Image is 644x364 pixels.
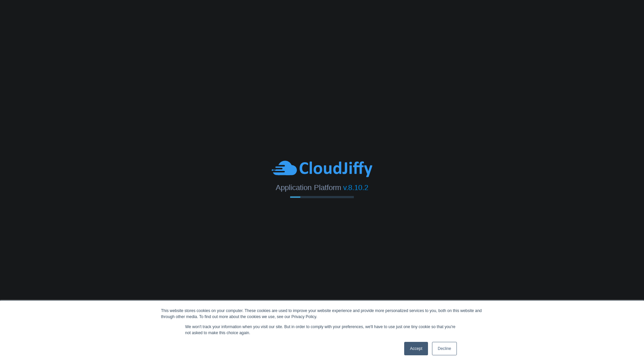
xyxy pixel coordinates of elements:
[404,342,428,355] a: Accept
[185,324,459,336] p: We won't track your information when you visit our site. But in order to comply with your prefere...
[272,160,372,178] img: CloudJiffy-Blue.svg
[161,308,483,320] div: This website stores cookies on your computer. These cookies are used to improve your website expe...
[276,183,341,192] span: Application Platform
[432,342,457,355] a: Decline
[343,183,368,192] span: v.8.10.2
